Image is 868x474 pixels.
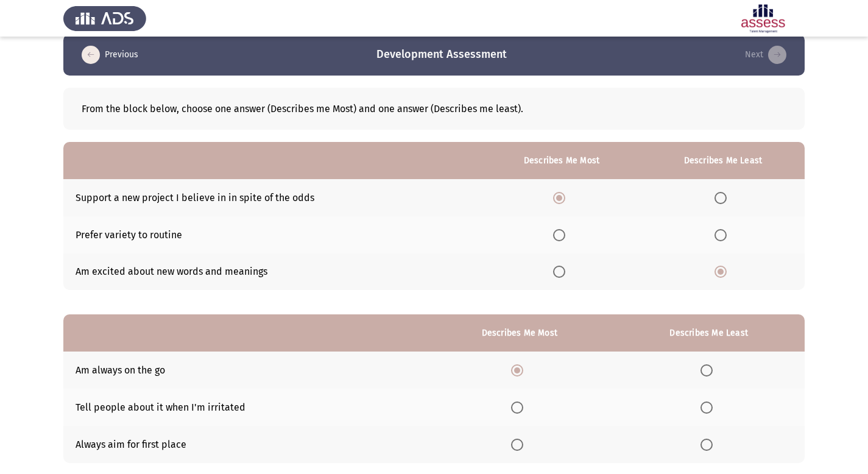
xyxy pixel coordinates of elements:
td: Prefer variety to routine [63,216,482,253]
mat-radio-group: Select an option [511,364,528,375]
td: Am excited about new words and meanings [63,253,482,291]
mat-radio-group: Select an option [715,266,732,277]
th: Describes Me Least [641,142,805,179]
mat-radio-group: Select an option [553,266,570,277]
mat-radio-group: Select an option [715,228,732,240]
span: From the block below, choose one answer (Describes me Most) and one answer (Describes me least). [82,103,523,115]
th: Describes Me Most [426,314,613,352]
mat-radio-group: Select an option [715,191,732,203]
th: Describes Me Least [613,314,805,352]
td: Tell people about it when I'm irritated [63,389,426,426]
img: Assessment logo of Development Assessment R1 (EN/AR) [722,1,805,35]
button: load previous page [78,45,142,65]
td: Am always on the go [63,352,426,389]
mat-radio-group: Select an option [511,438,528,450]
th: Describes Me Most [482,142,641,179]
mat-radio-group: Select an option [553,228,570,240]
mat-radio-group: Select an option [700,401,718,412]
td: Always aim for first place [63,426,426,463]
button: check the missing [741,45,790,65]
td: Support a new project I believe in in spite of the odds [63,179,482,216]
h3: Development Assessment [376,47,507,62]
img: Assess Talent Management logo [63,1,146,35]
mat-radio-group: Select an option [700,364,718,375]
mat-radio-group: Select an option [511,401,528,412]
mat-radio-group: Select an option [700,438,718,450]
mat-radio-group: Select an option [553,191,570,203]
